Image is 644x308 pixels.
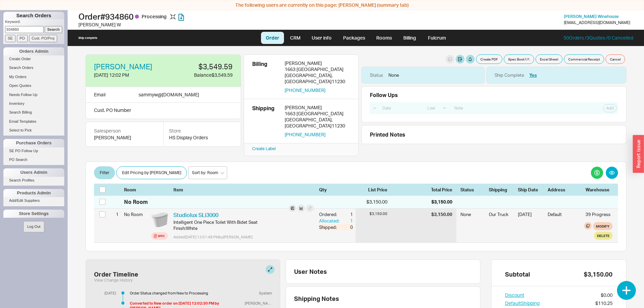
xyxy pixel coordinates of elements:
div: Order Status changed from New to Processing [130,291,242,295]
a: 50Orders /3Quotes /0 Cancelled [564,35,633,41]
div: Printed Notes [370,131,618,138]
div: Qty [319,187,353,193]
div: [PERSON_NAME] W [78,21,324,28]
div: Store [169,127,235,134]
div: No Room [124,209,148,220]
a: [PERSON_NAME] Winehouse [564,14,619,19]
button: Commercial Receipt [564,54,604,64]
a: User info [307,32,337,44]
input: PO [17,35,28,42]
div: [PERSON_NAME] [242,301,272,306]
span: Cancel [610,56,621,62]
button: DefaultShipping [505,300,540,307]
div: Address [548,187,581,193]
div: Ordered: [319,211,341,217]
div: 1663 [GEOGRAPHIC_DATA] [285,111,350,117]
div: [DATE] [518,211,544,222]
div: 0 [341,224,353,230]
div: $3,549.59 [168,63,233,70]
div: Shipping [489,187,514,193]
a: Inventory [3,100,64,107]
img: sli3K_right_ailmzz [151,211,168,228]
div: $3,150.00 [431,198,452,205]
div: 1 [341,218,353,224]
button: Delete [594,232,613,240]
input: Cust. PO/Proj [29,35,57,42]
span: Modify [596,223,610,229]
a: Email Templates [3,118,64,125]
div: System [256,291,272,295]
h1: Order # 934860 [78,12,324,21]
div: HS Display Orders [169,134,235,141]
div: 1663 [GEOGRAPHIC_DATA] [285,66,350,72]
div: Store Settings [3,210,64,218]
button: [PHONE_NUMBER] [285,87,326,93]
a: [PERSON_NAME] [94,63,152,70]
div: Item [173,187,316,193]
button: Add [603,104,617,112]
div: [PERSON_NAME] [285,104,350,111]
div: Purchase Orders [3,139,64,147]
a: Packages [338,32,370,44]
span: Spec Book 1 / 1 [508,56,530,62]
button: Edit Pricing by [PERSON_NAME] [116,166,187,179]
a: CRM [285,32,305,44]
div: Cust. PO Number [86,103,241,119]
h1: Search Orders [3,12,64,19]
a: Search Profiles [3,177,64,184]
div: No Room [124,198,148,206]
div: $3,150.00 [584,270,613,278]
div: [PERSON_NAME] [94,134,155,141]
div: [GEOGRAPHIC_DATA] , [GEOGRAPHIC_DATA] 11230 [285,72,350,85]
button: Cancel [605,54,625,64]
div: $3,150.00 [356,211,387,216]
input: SE [5,35,16,42]
div: Orders Admin [3,47,64,55]
button: Discount [505,292,524,299]
button: Create PDF [476,54,502,64]
a: Billing [398,32,422,44]
a: Fulcrum [423,32,451,44]
div: [PERSON_NAME] [285,60,350,66]
div: List Price [356,187,387,193]
button: Log Out [23,221,44,232]
input: Search [45,26,63,33]
a: Select to Pick [3,127,64,134]
span: Excel Sheet [540,56,558,62]
div: Shipping [252,104,279,138]
a: Spec [151,232,168,240]
div: Allocated: [319,218,341,224]
div: Intelligent One Piece Toilet With Bidet Seat [173,219,314,225]
button: Modify [593,222,613,230]
span: [PERSON_NAME] Winehouse [564,14,619,19]
div: Ship Date [518,187,544,193]
div: User Notes [294,268,477,275]
div: Status [370,72,383,78]
div: Users Admin [3,168,64,176]
a: Search Billing [3,109,64,116]
div: None [460,211,485,222]
button: View Change History [94,278,133,283]
div: Subtotal [505,270,530,278]
span: Add [606,105,614,111]
a: PO Search [3,156,64,163]
div: Follow Ups [370,92,398,98]
span: Commercial Receipt [568,56,600,62]
div: $110.25 [595,300,613,307]
a: Rooms [371,32,397,44]
div: Ship complete [78,36,97,40]
div: 39 Progress [586,211,613,217]
input: Note [451,103,569,113]
a: Add/Edit Suppliers [3,197,64,204]
div: 1 [110,209,119,220]
span: Filter [100,169,109,177]
div: Ship Complete [495,72,524,78]
div: [DATE] [99,291,116,295]
div: Balance $3,549.59 [168,72,233,78]
div: Default [548,211,581,222]
button: Yes [529,72,537,78]
span: Processing [142,14,168,19]
a: Search Orders [3,64,64,71]
a: Open Quotes [3,82,64,89]
div: Warehouse [586,187,613,193]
